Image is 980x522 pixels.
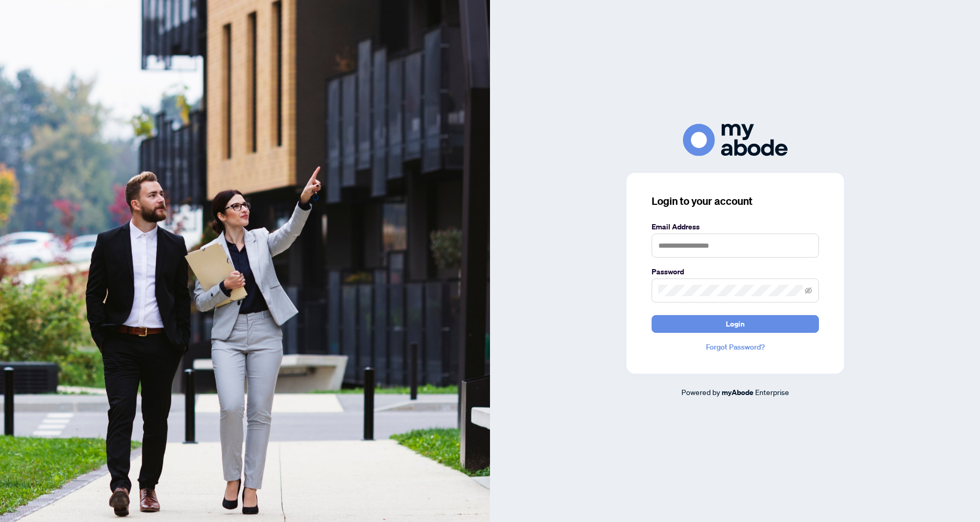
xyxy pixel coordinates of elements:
[652,341,819,353] a: Forgot Password?
[652,266,819,277] label: Password
[805,287,812,294] span: eye-invisible
[652,194,819,208] h3: Login to your account
[755,387,789,397] span: Enterprise
[681,387,720,397] span: Powered by
[652,315,819,333] button: Login
[722,387,754,398] a: myAbode
[683,124,788,156] img: ma-logo
[726,316,745,332] span: Login
[652,221,819,233] label: Email Address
